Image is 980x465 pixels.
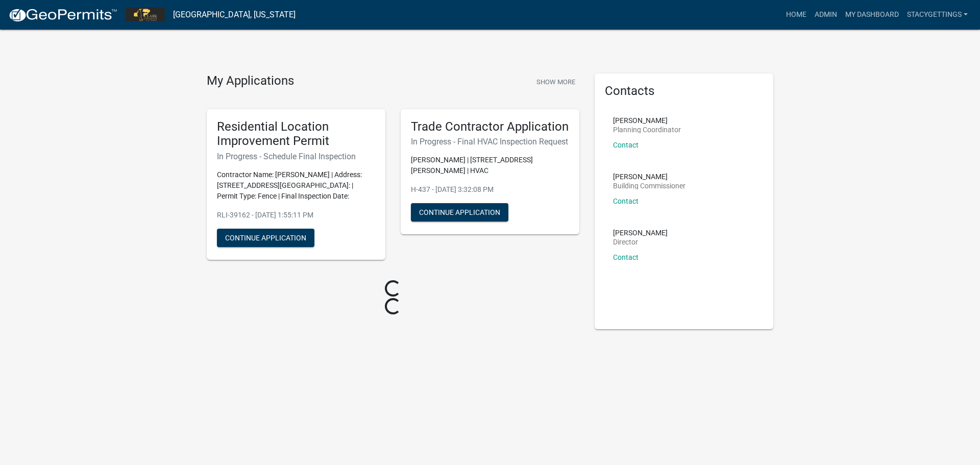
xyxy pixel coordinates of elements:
p: [PERSON_NAME] [613,229,668,236]
a: StacyGettings [903,5,972,25]
h6: In Progress - Schedule Final Inspection [217,152,375,161]
p: Building Commissioner [613,182,685,189]
p: Contractor Name: [PERSON_NAME] | Address: [STREET_ADDRESS][GEOGRAPHIC_DATA]: | Permit Type: Fence... [217,169,375,202]
p: H-437 - [DATE] 3:32:08 PM [411,184,569,195]
a: Admin [811,5,841,25]
button: Continue Application [411,203,508,222]
h5: Contacts [605,84,763,99]
p: [PERSON_NAME] [613,117,681,124]
a: Contact [613,141,639,149]
button: Show More [532,74,579,90]
h4: My Applications [207,74,294,89]
p: [PERSON_NAME] | [STREET_ADDRESS][PERSON_NAME] | HVAC [411,155,569,176]
a: [GEOGRAPHIC_DATA], [US_STATE] [173,6,296,23]
p: [PERSON_NAME] [613,173,685,180]
a: Home [782,5,811,25]
a: My Dashboard [841,5,903,25]
h5: Residential Location Improvement Permit [217,119,375,149]
p: Director [613,238,668,246]
img: Clark County, Indiana [126,8,165,21]
button: Continue Application [217,229,314,247]
a: Contact [613,197,639,205]
a: Contact [613,253,639,261]
h5: Trade Contractor Application [411,119,569,134]
h6: In Progress - Final HVAC Inspection Request [411,137,569,146]
p: Planning Coordinator [613,126,681,133]
p: RLI-39162 - [DATE] 1:55:11 PM [217,210,375,221]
